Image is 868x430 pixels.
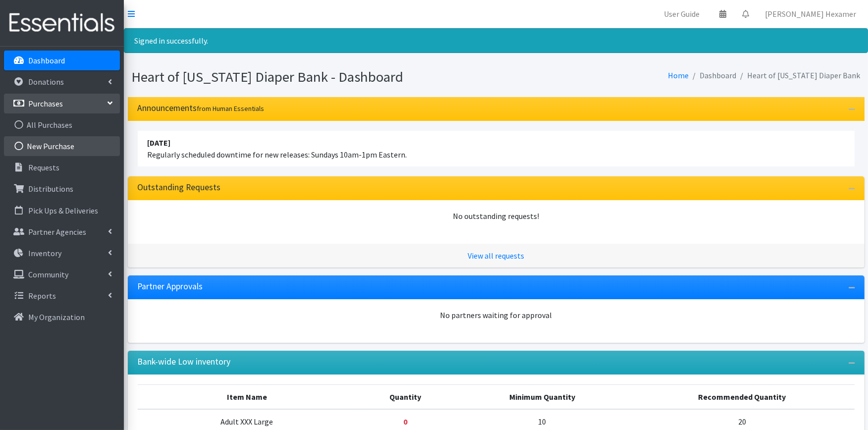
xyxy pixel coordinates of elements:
[28,291,56,301] p: Reports
[138,357,231,367] h3: Bank-wide Low inventory
[28,55,65,65] p: Dashboard
[668,70,689,80] a: Home
[138,210,855,222] div: No outstanding requests!
[28,248,61,258] p: Inventory
[4,94,120,113] a: Purchases
[28,312,85,322] p: My Organization
[28,99,63,108] p: Purchases
[28,77,64,87] p: Donations
[4,307,120,327] a: My Organization
[28,184,73,194] p: Distributions
[468,251,524,261] a: View all requests
[630,384,854,409] th: Recommended Quantity
[4,158,120,177] a: Requests
[197,104,265,113] small: from Human Essentials
[138,103,265,113] h3: Announcements
[4,286,120,306] a: Reports
[4,243,120,263] a: Inventory
[4,136,120,156] a: New Purchase
[148,138,171,148] strong: [DATE]
[138,182,221,193] h3: Outstanding Requests
[4,222,120,242] a: Partner Agencies
[28,269,68,279] p: Community
[138,131,855,166] li: Regularly scheduled downtime for new releases: Sundays 10am-1pm Eastern.
[4,179,120,199] a: Distributions
[656,4,707,24] a: User Guide
[132,68,492,86] h1: Heart of [US_STATE] Diaper Bank - Dashboard
[28,162,59,172] p: Requests
[138,281,203,292] h3: Partner Approvals
[124,28,868,53] div: Signed in successfully.
[689,68,737,83] li: Dashboard
[28,227,86,237] p: Partner Agencies
[4,51,120,70] a: Dashboard
[4,6,120,40] img: HumanEssentials
[455,384,630,409] th: Minimum Quantity
[737,68,861,83] li: Heart of [US_STATE] Diaper Bank
[138,309,855,321] div: No partners waiting for approval
[356,384,454,409] th: Quantity
[4,265,120,284] a: Community
[403,417,407,427] strong: Below minimum quantity
[4,201,120,220] a: Pick Ups & Deliveries
[28,206,98,215] p: Pick Ups & Deliveries
[138,384,357,409] th: Item Name
[4,72,120,92] a: Donations
[4,115,120,135] a: All Purchases
[757,4,864,24] a: [PERSON_NAME] Hexamer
